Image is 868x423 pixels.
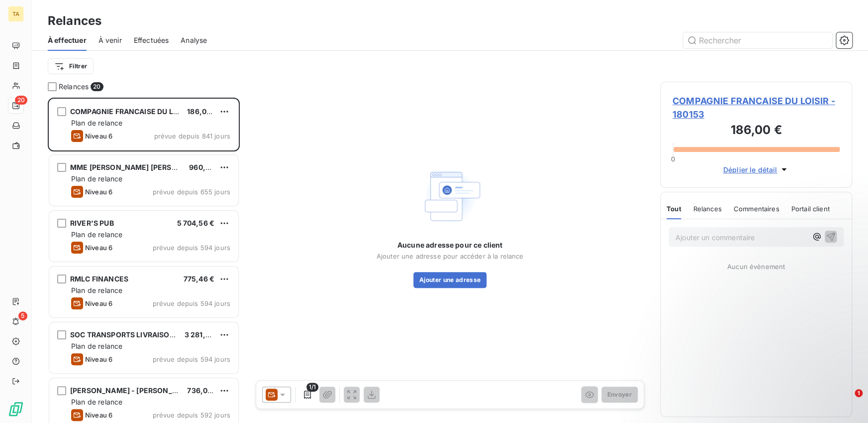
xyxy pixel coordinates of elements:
[855,389,863,397] span: 1
[85,132,112,140] span: Niveau 6
[187,107,217,116] span: 186,00 €
[727,263,785,271] span: Aucun évènement
[70,219,114,227] span: RIVER'S PUB
[71,286,122,294] span: Plan de relance
[85,411,112,419] span: Niveau 6
[18,311,27,320] span: 5
[8,98,23,114] a: 20
[673,94,840,121] span: COMPAGNIE FRANCAISE DU LOISIR - 180153
[70,107,192,116] span: COMPAGNIE FRANCAISE DU LOISIR
[683,32,832,48] input: Rechercher
[189,163,221,171] span: 960,00 €
[48,58,94,74] button: Filtrer
[134,35,169,45] span: Effectuées
[153,244,230,252] span: prévue depuis 594 jours
[85,355,112,363] span: Niveau 6
[185,330,221,339] span: 3 281,53 €
[70,330,200,339] span: SOC TRANSPORTS LIVRAISONS SERV
[98,35,122,45] span: À venir
[601,387,638,403] button: Envoyer
[418,164,482,228] img: Empty state
[153,355,230,363] span: prévue depuis 594 jours
[59,82,89,92] span: Relances
[70,386,196,395] span: [PERSON_NAME] - [PERSON_NAME]
[154,132,230,140] span: prévue depuis 841 jours
[693,205,721,213] span: Relances
[70,275,128,283] span: RMLC FINANCES
[720,164,792,175] button: Déplier le détail
[70,163,210,171] span: MME [PERSON_NAME] [PERSON_NAME]
[71,342,122,350] span: Plan de relance
[413,272,486,288] button: Ajouter une adresse
[834,389,858,413] iframe: Intercom live chat
[153,411,230,419] span: prévue depuis 592 jours
[181,35,207,45] span: Analyse
[673,121,840,141] h3: 186,00 €
[667,205,681,213] span: Tout
[48,98,240,423] div: grid
[306,383,318,392] span: 1/1
[187,386,218,395] span: 736,04 €
[8,401,24,417] img: Logo LeanPay
[734,205,779,213] span: Commentaires
[671,155,675,163] span: 0
[791,205,829,213] span: Portail client
[85,188,112,196] span: Niveau 6
[669,326,868,396] iframe: Intercom notifications message
[48,12,101,30] h3: Relances
[177,219,215,227] span: 5 704,56 €
[15,96,27,105] span: 20
[377,252,524,260] span: Ajouter une adresse pour accéder à la relance
[85,244,112,252] span: Niveau 6
[85,299,112,307] span: Niveau 6
[184,275,214,283] span: 775,46 €
[91,82,103,91] span: 20
[397,240,502,250] span: Aucune adresse pour ce client
[48,35,87,45] span: À effectuer
[723,164,777,175] span: Déplier le détail
[71,174,122,183] span: Plan de relance
[71,398,122,406] span: Plan de relance
[153,299,230,307] span: prévue depuis 594 jours
[71,119,122,127] span: Plan de relance
[8,6,24,22] div: TA
[153,188,230,196] span: prévue depuis 655 jours
[71,230,122,239] span: Plan de relance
